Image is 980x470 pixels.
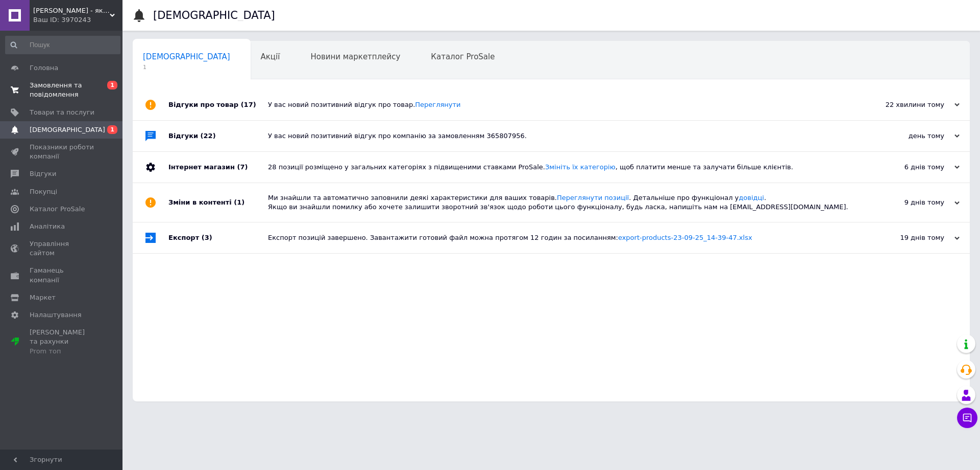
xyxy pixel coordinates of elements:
[30,239,94,258] span: Управління сайтом
[30,205,85,214] span: Каталог ProSale
[201,132,216,140] span: (22)
[168,183,268,222] div: Зміни в контенті
[107,81,117,89] span: 1
[153,9,275,21] h1: [DEMOGRAPHIC_DATA]
[857,233,960,242] div: 19 днів тому
[30,63,58,73] span: Головна
[241,101,256,108] span: (17)
[237,163,248,171] span: (7)
[268,233,857,242] div: Експорт позицій завершено. Завантажити готовий файл можна протягом 12 годин за посиланням:
[33,15,122,25] div: Ваш ID: 3970243
[168,222,268,253] div: Експорт
[431,52,495,61] span: Каталог ProSale
[857,100,960,109] div: 22 хвилини тому
[415,101,460,108] a: Переглянути
[557,194,629,202] a: Переглянути позиції
[30,266,94,284] span: Гаманець компанії
[857,163,960,172] div: 6 днів тому
[168,152,268,183] div: Інтернет магазин
[30,347,94,356] div: Prom топ
[30,81,94,99] span: Замовлення та повідомлення
[202,234,212,241] span: (3)
[957,408,977,428] button: Чат з покупцем
[30,187,57,196] span: Покупці
[168,121,268,151] div: Відгуки
[268,131,857,141] div: У вас новий позитивний відгук про компанію за замовленням 365807956.
[30,310,82,320] span: Налаштування
[857,198,960,207] div: 9 днів тому
[143,52,230,61] span: [DEMOGRAPHIC_DATA]
[30,125,105,135] span: [DEMOGRAPHIC_DATA]
[33,6,110,15] span: Petruccio - якість та смак Європи у вашому домі
[310,52,400,61] span: Новини маркетплейсу
[857,131,960,141] div: день тому
[30,293,56,302] span: Маркет
[268,193,857,212] div: Ми знайшли та автоматично заповнили деякі характеристики для ваших товарів. . Детальніше про функ...
[261,52,280,61] span: Акції
[107,125,117,134] span: 1
[30,143,94,161] span: Показники роботи компанії
[168,89,268,120] div: Відгуки про товар
[5,36,120,54] input: Пошук
[143,63,230,71] span: 1
[30,169,56,178] span: Відгуки
[545,163,616,171] a: Змініть їх категорію
[268,100,857,109] div: У вас новий позитивний відгук про товар.
[268,163,857,172] div: 28 позиції розміщено у загальних категоріях з підвищеними ставками ProSale. , щоб платити менше т...
[234,198,244,206] span: (1)
[30,328,94,356] span: [PERSON_NAME] та рахунки
[739,194,764,202] a: довідці
[30,108,94,117] span: Товари та послуги
[618,234,752,241] a: export-products-23-09-25_14-39-47.xlsx
[30,222,65,231] span: Аналітика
